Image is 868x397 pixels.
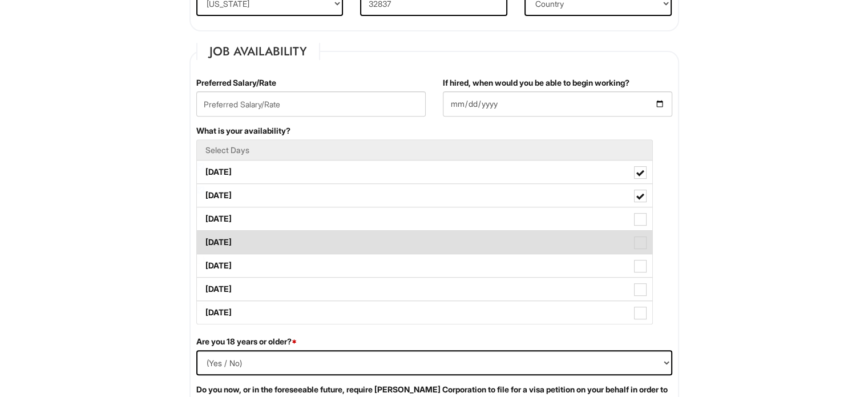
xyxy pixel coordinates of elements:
h5: Select Days [205,146,644,154]
label: [DATE] [197,161,652,183]
label: Preferred Salary/Rate [196,77,276,89]
legend: Job Availability [196,43,320,60]
label: [DATE] [197,301,652,324]
input: Preferred Salary/Rate [196,91,426,117]
label: [DATE] [197,231,652,254]
label: Are you 18 years or older? [196,336,297,347]
label: [DATE] [197,207,652,230]
label: If hired, when would you be able to begin working? [443,77,629,89]
select: (Yes / No) [196,350,672,375]
label: [DATE] [197,184,652,207]
label: [DATE] [197,254,652,277]
label: What is your availability? [196,125,290,137]
label: [DATE] [197,278,652,300]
